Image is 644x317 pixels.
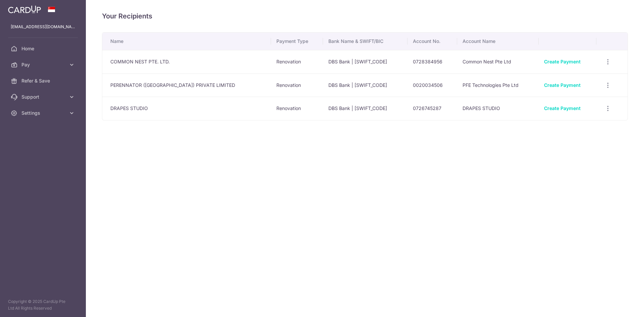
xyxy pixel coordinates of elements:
[544,82,581,88] a: Create Payment
[323,50,408,73] td: DBS Bank | [SWIFT_CODE]
[102,33,271,50] th: Name
[102,50,271,73] td: COMMON NEST PTE. LTD.
[544,59,581,64] a: Create Payment
[271,50,323,73] td: Renovation
[102,73,271,97] td: PERENNATOR ([GEOGRAPHIC_DATA]) PRIVATE LIMITED
[8,5,41,13] img: CardUp
[21,61,66,68] span: Pay
[21,77,66,84] span: Refer & Save
[11,23,75,30] p: [EMAIL_ADDRESS][DOMAIN_NAME]
[408,50,457,73] td: 0728384956
[408,33,457,50] th: Account No.
[323,33,408,50] th: Bank Name & SWIFT/BIC
[408,97,457,120] td: 0726745287
[102,11,628,21] h4: Your Recipients
[21,94,66,100] span: Support
[544,105,581,111] a: Create Payment
[457,73,539,97] td: PFE Technologies Pte Ltd
[323,97,408,120] td: DBS Bank | [SWIFT_CODE]
[21,45,66,52] span: Home
[271,97,323,120] td: Renovation
[271,33,323,50] th: Payment Type
[271,73,323,97] td: Renovation
[457,97,539,120] td: DRAPES STUDIO
[457,33,539,50] th: Account Name
[21,110,66,116] span: Settings
[102,97,271,120] td: DRAPES STUDIO
[408,73,457,97] td: 0020034506
[457,50,539,73] td: Common Nest Pte Ltd
[601,297,637,314] iframe: Opens a widget where you can find more information
[323,73,408,97] td: DBS Bank | [SWIFT_CODE]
